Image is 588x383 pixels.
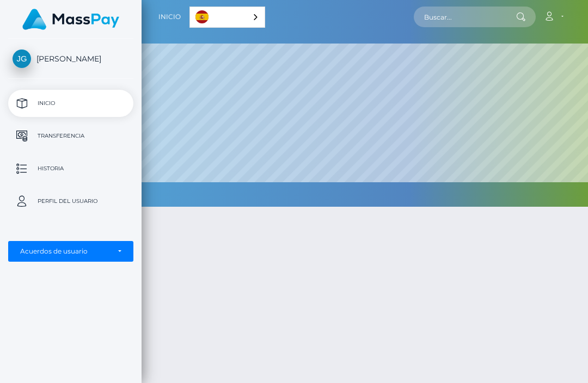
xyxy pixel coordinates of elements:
a: Español [190,7,265,27]
button: Acuerdos de usuario [8,241,133,262]
aside: Language selected: Español [189,7,265,28]
p: Historia [13,160,129,177]
a: Transferencia [8,122,133,150]
p: Transferencia [13,128,129,144]
div: Language [189,7,265,28]
input: Buscar... [414,7,516,27]
a: Historia [8,155,133,182]
p: Perfil del usuario [13,193,129,209]
img: MassPay [22,9,119,30]
a: Inicio [158,5,181,28]
a: Perfil del usuario [8,188,133,215]
div: Acuerdos de usuario [20,247,109,256]
span: [PERSON_NAME] [8,54,133,64]
a: Inicio [8,90,133,117]
p: Inicio [13,95,129,112]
